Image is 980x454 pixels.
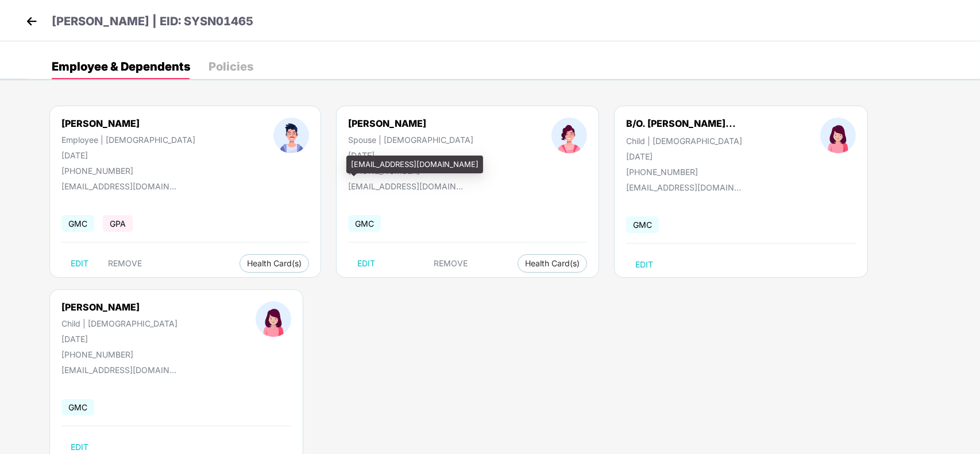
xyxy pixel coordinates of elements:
[247,261,302,266] span: Health Card(s)
[71,259,88,268] span: EDIT
[61,166,195,176] div: [PHONE_NUMBER]
[425,254,477,273] button: REMOVE
[23,13,40,30] img: back
[273,118,309,153] img: profileImage
[525,261,580,266] span: Health Card(s)
[348,135,473,145] div: Spouse | [DEMOGRAPHIC_DATA]
[61,334,178,344] div: [DATE]
[240,254,309,273] button: Health Card(s)
[103,215,133,232] span: GPA
[626,136,742,146] div: Child | [DEMOGRAPHIC_DATA]
[99,254,151,273] button: REMOVE
[346,156,483,174] div: [EMAIL_ADDRESS][DOMAIN_NAME]
[626,255,662,274] button: EDIT
[626,183,741,192] div: [EMAIL_ADDRESS][DOMAIN_NAME]
[61,319,178,328] div: Child | [DEMOGRAPHIC_DATA]
[61,301,178,313] div: [PERSON_NAME]
[52,61,190,72] div: Employee & Dependents
[61,215,94,232] span: GMC
[820,118,856,153] img: profileImage
[626,216,659,233] span: GMC
[256,301,291,337] img: profileImage
[518,254,587,273] button: Health Card(s)
[348,254,384,273] button: EDIT
[551,118,587,153] img: profileImage
[209,61,253,72] div: Policies
[357,259,375,268] span: EDIT
[626,118,736,129] div: B/O. [PERSON_NAME]...
[434,259,468,268] span: REMOVE
[348,150,473,160] div: [DATE]
[61,350,178,359] div: [PHONE_NUMBER]
[61,399,94,416] span: GMC
[61,150,195,160] div: [DATE]
[61,118,195,129] div: [PERSON_NAME]
[61,181,176,191] div: [EMAIL_ADDRESS][DOMAIN_NAME]
[626,152,742,161] div: [DATE]
[108,259,142,268] span: REMOVE
[52,13,253,30] p: [PERSON_NAME] | EID: SYSN01465
[61,135,195,145] div: Employee | [DEMOGRAPHIC_DATA]
[348,181,463,191] div: [EMAIL_ADDRESS][DOMAIN_NAME]
[348,118,473,129] div: [PERSON_NAME]
[71,443,88,452] span: EDIT
[348,215,381,232] span: GMC
[61,254,98,273] button: EDIT
[626,167,742,177] div: [PHONE_NUMBER]
[61,365,176,375] div: [EMAIL_ADDRESS][DOMAIN_NAME]
[635,260,653,269] span: EDIT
